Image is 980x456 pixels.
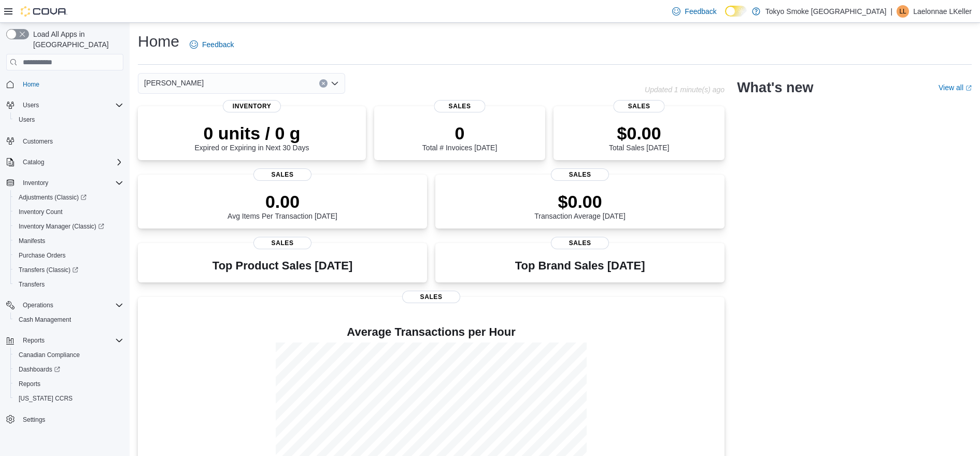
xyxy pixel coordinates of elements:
span: Catalog [23,158,44,166]
h3: Top Brand Sales [DATE] [515,260,645,272]
span: Canadian Compliance [15,349,123,361]
span: Transfers [15,278,123,291]
span: Catalog [19,156,123,168]
span: [PERSON_NAME] [144,77,204,89]
a: Settings [19,414,49,426]
p: $0.00 [609,123,669,144]
a: Purchase Orders [15,249,70,262]
span: Reports [15,378,123,390]
span: Sales [551,168,609,181]
span: Operations [23,301,53,309]
button: Settings [2,412,127,427]
span: Purchase Orders [15,249,123,262]
span: Home [19,78,123,91]
span: Cash Management [19,316,71,324]
a: Transfers (Classic) [15,264,82,276]
h1: Home [138,31,179,52]
button: Purchase Orders [10,248,127,263]
span: Manifests [19,237,45,245]
span: Users [15,113,123,126]
div: Avg Items Per Transaction [DATE] [228,191,337,220]
p: 0.00 [228,191,337,212]
a: Inventory Manager (Classic) [15,220,108,233]
button: Inventory Count [10,205,127,219]
span: Adjustments (Classic) [15,191,123,204]
a: Transfers [15,278,49,291]
button: Customers [2,133,127,148]
a: Cash Management [15,313,75,326]
a: Customers [19,135,57,148]
span: Sales [551,237,609,249]
span: Inventory [19,177,123,189]
a: Feedback [668,1,720,22]
span: Users [19,116,35,124]
button: Inventory [19,177,52,189]
span: Canadian Compliance [19,351,80,359]
span: Purchase Orders [19,251,66,260]
span: Inventory Manager (Classic) [19,222,104,231]
span: Inventory Manager (Classic) [15,220,123,233]
div: Total # Invoices [DATE] [422,123,497,152]
span: Home [23,80,39,89]
span: Transfers (Classic) [15,264,123,276]
button: Reports [10,377,127,391]
span: Users [19,99,123,111]
span: Inventory Count [19,208,63,216]
span: Inventory Count [15,206,123,218]
p: $0.00 [534,191,626,212]
p: 0 units / 0 g [195,123,309,144]
span: Adjustments (Classic) [19,193,87,202]
a: Inventory Manager (Classic) [10,219,127,234]
span: Reports [19,334,123,347]
button: Operations [2,298,127,312]
a: Reports [15,378,45,390]
a: Canadian Compliance [15,349,84,361]
div: Total Sales [DATE] [609,123,669,152]
p: Laelonnae LKeller [913,5,972,18]
button: Inventory [2,176,127,190]
a: Users [15,113,39,126]
span: Sales [402,291,460,303]
h2: What's new [737,79,813,96]
button: Users [10,112,127,127]
span: Cash Management [15,313,123,326]
span: Load All Apps in [GEOGRAPHIC_DATA] [29,29,123,50]
button: Canadian Compliance [10,348,127,362]
a: Adjustments (Classic) [10,190,127,205]
a: Feedback [186,34,238,55]
span: Sales [434,100,486,112]
span: Feedback [202,39,234,50]
svg: External link [965,85,972,91]
span: Sales [253,237,311,249]
button: Manifests [10,234,127,248]
span: Customers [19,134,123,147]
span: Sales [614,100,665,112]
span: Users [23,101,39,109]
button: Catalog [2,155,127,169]
span: Customers [23,137,53,146]
nav: Complex example [6,73,123,454]
button: Clear input [319,79,328,88]
span: Transfers (Classic) [19,266,78,274]
span: Settings [23,416,45,424]
span: Dark Mode [725,17,726,17]
a: Adjustments (Classic) [15,191,91,204]
span: Transfers [19,280,45,289]
span: Washington CCRS [15,392,123,405]
a: Dashboards [15,363,64,376]
h4: Average Transactions per Hour [146,326,716,338]
p: Tokyo Smoke [GEOGRAPHIC_DATA] [765,5,887,18]
button: Cash Management [10,312,127,327]
span: Operations [19,299,123,311]
a: [US_STATE] CCRS [15,392,77,405]
a: View allExternal link [939,83,972,92]
button: Reports [2,333,127,348]
span: Dashboards [19,365,60,374]
div: Expired or Expiring in Next 30 Days [195,123,309,152]
span: [US_STATE] CCRS [19,394,73,403]
p: Updated 1 minute(s) ago [645,85,725,94]
button: Open list of options [331,79,339,88]
a: Home [19,78,44,91]
button: Home [2,77,127,92]
input: Dark Mode [725,6,747,17]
